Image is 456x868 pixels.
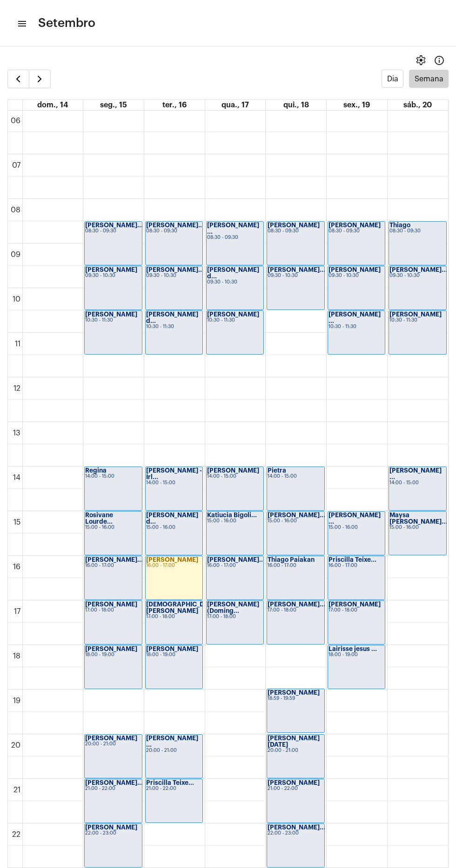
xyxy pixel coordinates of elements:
[146,273,202,278] div: 09:30 - 10:30
[85,563,141,568] div: 16:00 - 17:00
[282,100,311,110] a: 18 de setembro de 2025
[38,16,95,31] span: Setembro
[85,229,141,234] div: 08:30 - 09:30
[85,467,107,473] strong: Regina
[268,467,286,473] strong: Pietra
[329,652,384,658] div: 18:00 - 19:00
[268,735,320,748] strong: [PERSON_NAME][DATE]
[342,100,372,110] a: 19 de setembro de 2025
[85,512,113,525] strong: Rosivane Lourde...
[85,601,137,607] strong: [PERSON_NAME]
[389,467,442,480] strong: [PERSON_NAME] ...
[146,614,202,619] div: 17:00 - 18:00
[207,563,263,568] div: 16:00 - 17:00
[268,563,323,568] div: 16:00 - 17:00
[389,318,446,323] div: 10:30 - 11:30
[146,563,202,568] div: 16:00 - 17:00
[207,467,259,473] strong: [PERSON_NAME]
[13,340,22,348] div: 11
[207,222,259,235] strong: [PERSON_NAME] ...
[411,51,430,70] button: settings
[389,273,446,278] div: 09:30 - 10:30
[12,786,22,794] div: 21
[146,467,202,480] strong: [PERSON_NAME] - Irl...
[11,295,22,303] div: 10
[85,735,137,741] strong: [PERSON_NAME]
[146,229,202,234] div: 08:30 - 09:30
[146,646,198,652] strong: [PERSON_NAME]
[268,824,325,830] strong: [PERSON_NAME]...
[389,229,446,234] div: 08:30 - 09:30
[268,690,320,696] strong: [PERSON_NAME]
[85,222,143,228] strong: [PERSON_NAME]...
[11,652,22,660] div: 18
[9,206,22,214] div: 08
[329,324,384,329] div: 10:30 - 11:30
[98,100,129,110] a: 15 de setembro de 2025
[268,831,323,836] div: 22:00 - 23:00
[329,608,384,613] div: 17:00 - 18:00
[268,474,323,479] div: 14:00 - 15:00
[220,100,251,110] a: 17 de setembro de 2025
[35,100,70,110] a: 14 de setembro de 2025
[161,100,188,110] a: 16 de setembro de 2025
[268,696,323,701] div: 18:59 - 19:59
[268,222,320,228] strong: [PERSON_NAME]
[85,273,141,278] div: 09:30 - 10:30
[268,608,323,613] div: 17:00 - 18:00
[85,557,143,563] strong: [PERSON_NAME]...
[207,318,263,323] div: 10:30 - 11:30
[146,512,198,525] strong: [PERSON_NAME] d...
[17,18,26,29] mat-icon: sidenav icon
[7,70,29,88] button: Semana Anterior
[11,473,22,482] div: 14
[207,601,259,614] strong: [PERSON_NAME] (Doming...
[268,229,323,234] div: 08:30 - 09:30
[12,518,22,526] div: 15
[85,824,137,830] strong: [PERSON_NAME]
[9,117,22,125] div: 06
[146,222,204,228] strong: [PERSON_NAME]...
[268,557,315,563] strong: Thiago Paiakan
[146,525,202,530] div: 15:00 - 16:00
[268,273,323,278] div: 09:30 - 10:30
[329,267,381,273] strong: [PERSON_NAME]
[29,70,51,88] button: Próximo Semana
[10,830,22,839] div: 22
[207,267,259,279] strong: [PERSON_NAME] d...
[9,741,22,750] div: 20
[85,786,141,791] div: 21:00 - 22:00
[329,557,376,563] strong: Priscilla Teixe...
[85,646,137,652] strong: [PERSON_NAME]
[268,780,320,786] strong: [PERSON_NAME]
[207,519,263,524] div: 15:00 - 16:00
[329,563,384,568] div: 16:00 - 17:00
[146,780,194,786] strong: Priscilla Teixe...
[329,273,384,278] div: 09:30 - 10:30
[85,525,141,530] div: 15:00 - 16:00
[382,70,403,88] button: Dia
[85,780,143,786] strong: [PERSON_NAME]...
[146,735,198,748] strong: [PERSON_NAME] ...
[268,267,325,273] strong: [PERSON_NAME]...
[207,474,263,479] div: 14:00 - 15:00
[85,608,141,613] div: 17:00 - 18:00
[12,384,22,393] div: 12
[85,831,141,836] div: 22:00 - 23:00
[146,748,202,753] div: 20:00 - 21:00
[268,519,323,524] div: 15:00 - 16:00
[329,222,381,228] strong: [PERSON_NAME]
[85,267,137,273] strong: [PERSON_NAME]
[146,557,198,563] strong: [PERSON_NAME]
[389,480,446,486] div: 14:00 - 15:00
[10,161,22,170] div: 07
[207,557,265,563] strong: [PERSON_NAME]...
[146,652,202,658] div: 18:00 - 19:00
[329,311,381,324] strong: [PERSON_NAME] ...
[12,607,22,616] div: 17
[329,525,384,530] div: 15:00 - 16:00
[329,601,381,607] strong: [PERSON_NAME]
[389,311,442,317] strong: [PERSON_NAME]
[207,614,263,619] div: 17:00 - 18:00
[389,512,447,525] strong: Maysa [PERSON_NAME]...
